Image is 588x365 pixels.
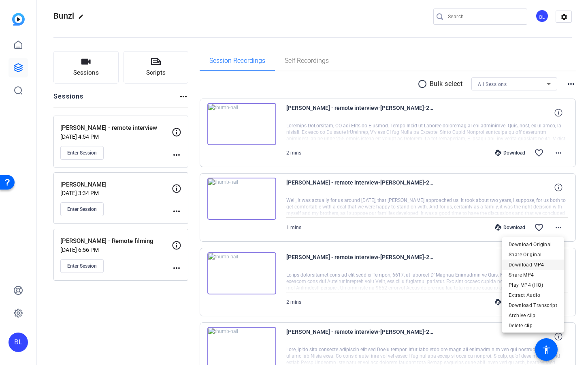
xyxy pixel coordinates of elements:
[509,310,557,320] span: Archive clip
[509,290,557,300] span: Extract Audio
[509,260,557,269] span: Download MP4
[509,320,557,330] span: Delete clip
[509,239,557,249] span: Download Original
[509,270,557,279] span: Share MP4
[509,280,557,290] span: Play MP4 (HQ)
[509,300,557,310] span: Download Transcript
[509,249,557,259] span: Share Original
